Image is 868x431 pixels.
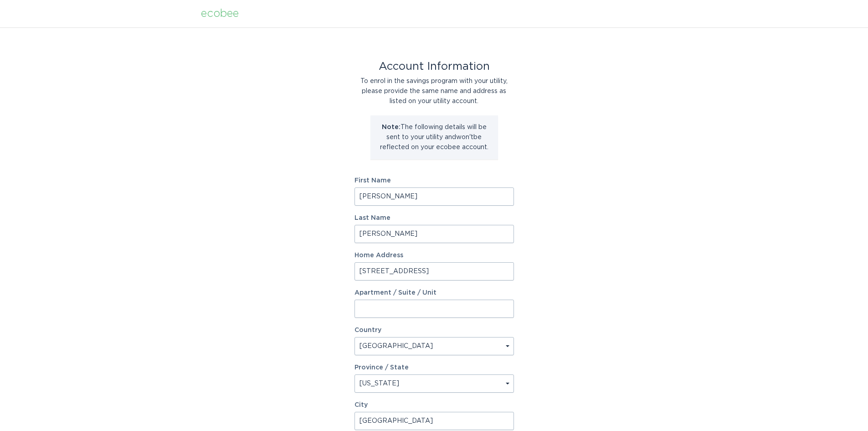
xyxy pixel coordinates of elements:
[354,327,381,333] label: Country
[354,364,409,371] label: Province / State
[354,177,514,184] label: First Name
[354,402,514,408] label: City
[382,124,401,130] strong: Note:
[354,215,514,221] label: Last Name
[377,122,491,152] p: The following details will be sent to your utility and won't be reflected on your ecobee account.
[354,62,514,72] div: Account Information
[354,290,514,296] label: Apartment / Suite / Unit
[354,76,514,106] div: To enrol in the savings program with your utility, please provide the same name and address as li...
[201,9,239,19] div: ecobee
[354,252,514,259] label: Home Address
